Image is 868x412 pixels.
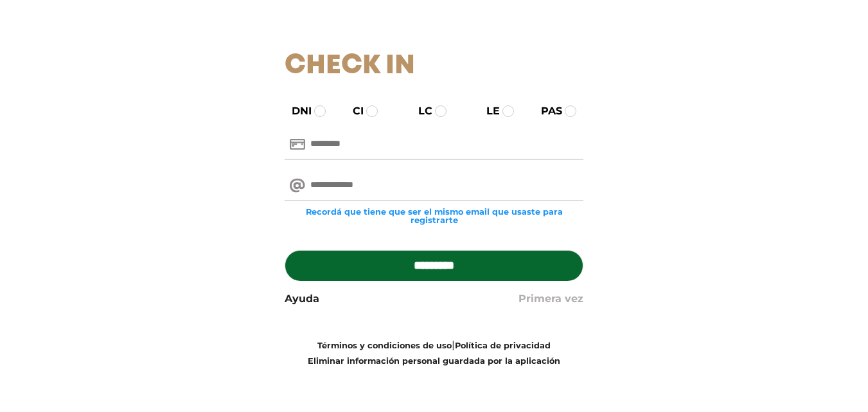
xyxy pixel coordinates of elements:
label: CI [341,103,364,119]
label: DNI [280,103,312,119]
label: LE [475,103,500,119]
a: Ayuda [285,291,319,307]
a: Eliminar información personal guardada por la aplicación [308,356,560,366]
small: Recordá que tiene que ser el mismo email que usaste para registrarte [285,208,583,224]
label: LC [407,103,432,119]
div: | [275,337,593,368]
h1: Check In [285,50,583,82]
a: Términos y condiciones de uso [317,341,452,350]
a: Política de privacidad [455,341,551,350]
a: Primera vez [518,291,583,307]
label: PAS [529,103,562,119]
